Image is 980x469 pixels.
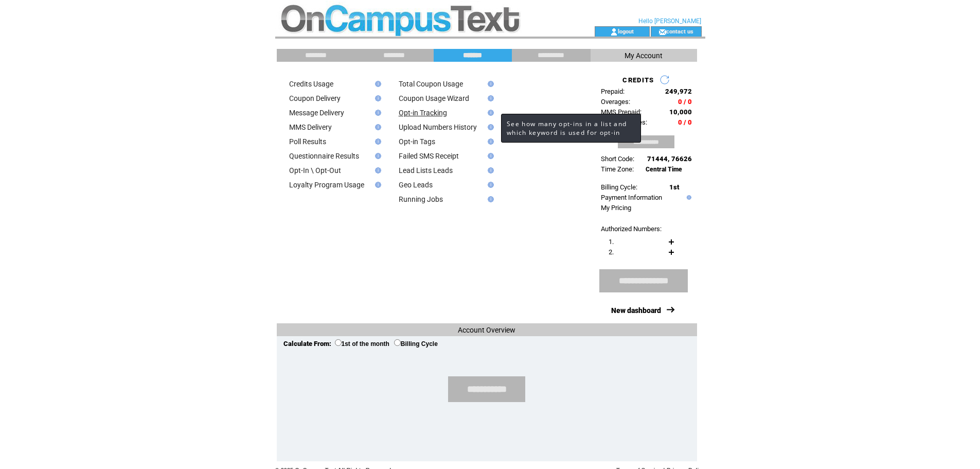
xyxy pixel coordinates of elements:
span: Account Overview [458,326,515,334]
img: help.gif [372,182,381,188]
a: Geo Leads [399,181,433,189]
img: help.gif [372,124,381,130]
span: MMS Prepaid: [601,108,642,116]
img: account_icon.gif [610,28,618,36]
span: Calculate From: [283,340,331,348]
img: help.gif [485,138,494,145]
input: 1st of the month [335,339,342,346]
img: contact_us_icon.gif [658,28,666,36]
a: Failed SMS Receipt [399,152,459,160]
img: help.gif [372,95,381,101]
span: Prepaid: [601,88,625,95]
span: See how many opt-ins in a list and which keyword is used for opt-in [507,119,627,137]
span: 71444, 76626 [647,155,692,163]
a: Total Coupon Usage [399,80,463,88]
span: Authorized Numbers: [601,225,662,233]
a: Questionnaire Results [289,152,359,160]
span: 1st [669,183,679,191]
a: Upload Numbers History [399,123,477,131]
img: help.gif [485,182,494,188]
span: Time Zone: [601,165,634,173]
img: help.gif [372,167,381,173]
a: Message Delivery [289,109,344,117]
a: Running Jobs [399,195,443,203]
img: help.gif [485,196,494,202]
img: help.gif [485,95,494,101]
input: Billing Cycle [394,339,401,346]
img: help.gif [372,153,381,159]
img: help.gif [485,110,494,116]
a: Opt-in Tracking [399,109,447,117]
span: 2. [609,248,614,256]
img: help.gif [372,81,381,87]
span: Central Time [646,166,682,173]
img: help.gif [485,124,494,130]
label: Billing Cycle [394,340,438,348]
span: Hello [PERSON_NAME] [638,18,701,25]
img: help.gif [485,81,494,87]
img: help.gif [485,153,494,159]
span: 1. [609,238,614,246]
a: contact us [666,28,693,34]
span: Overages: [601,98,630,106]
a: My Pricing [601,204,631,212]
span: Billing Cycle: [601,183,637,191]
a: Payment Information [601,194,662,201]
span: Short Code: [601,155,634,163]
a: Opt-In \ Opt-Out [289,166,341,175]
a: Lead Lists Leads [399,166,453,175]
a: Poll Results [289,137,326,146]
a: Coupon Delivery [289,94,341,102]
span: CREDITS [622,76,654,84]
a: logout [618,28,634,34]
a: Credits Usage [289,80,333,88]
span: 10,000 [669,108,692,116]
a: New dashboard [611,306,661,315]
img: help.gif [485,167,494,173]
span: 249,972 [665,88,692,95]
span: My Account [625,51,663,60]
img: help.gif [372,138,381,145]
img: help.gif [372,110,381,116]
img: help.gif [684,195,691,200]
a: Coupon Usage Wizard [399,94,469,102]
a: Loyalty Program Usage [289,181,364,189]
span: 0 / 0 [678,98,692,106]
label: 1st of the month [335,340,389,348]
a: Opt-in Tags [399,137,435,146]
span: 0 / 0 [678,118,692,126]
a: MMS Delivery [289,123,332,131]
